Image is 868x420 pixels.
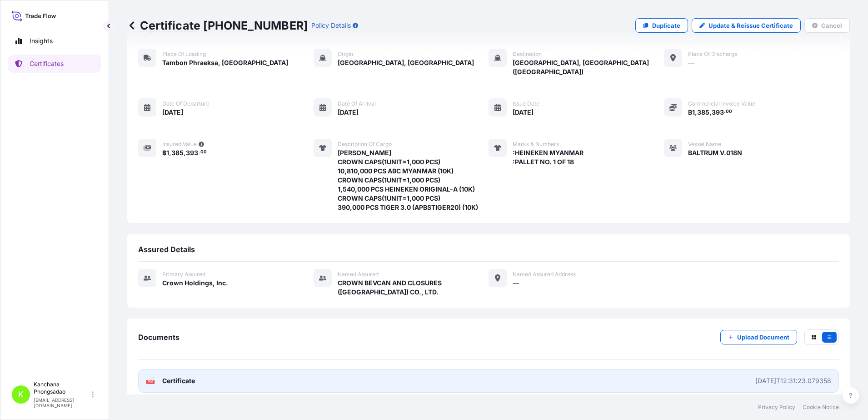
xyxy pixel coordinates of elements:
span: Place of discharge [688,51,738,58]
p: Duplicate [652,21,680,30]
span: Primary assured [162,271,205,278]
span: ฿ [688,109,692,116]
span: 393 [712,109,724,116]
span: Description of cargo [338,141,392,148]
span: , [709,109,712,116]
a: PDFCertificate[DATE]T12:31:23.079358 [138,369,839,393]
div: [DATE]T12:31:23.079358 [755,376,831,385]
a: Update & Reissue Certificate [692,18,801,33]
span: — [513,278,519,288]
span: 385 [697,109,709,116]
span: Named Assured [338,271,379,278]
span: 1 [692,109,695,116]
span: Assured Details [138,245,195,254]
span: [DATE] [513,108,534,117]
p: Update & Reissue Certificate [708,21,793,30]
span: CROWN BEVCAN AND CLOSURES ([GEOGRAPHIC_DATA]) CO., LTD. [338,278,489,297]
a: Cookie Notice [803,404,839,411]
button: Upload Document [720,330,797,344]
span: Origin [338,51,353,58]
span: ฿ [162,150,166,156]
span: 00 [726,110,732,113]
p: Kanchana Phongsadao [34,381,90,395]
span: . [199,151,200,154]
p: Policy Details [311,21,351,30]
a: Duplicate [635,18,688,33]
span: Date of arrival [338,100,376,107]
span: [GEOGRAPHIC_DATA], [GEOGRAPHIC_DATA] [338,58,474,67]
span: :HEINEKEN MYANMAR :PALLET NO. 1 OF 18 [513,148,584,167]
p: Insights [30,36,53,46]
span: Certificate [162,376,195,385]
span: 393 [186,150,198,156]
a: Privacy Policy [758,404,795,411]
span: BALTRUM V.018N [688,148,742,157]
a: Certificates [8,55,101,73]
span: 00 [200,151,207,154]
span: Commercial Invoice Value [688,100,755,107]
span: [DATE] [162,108,183,117]
span: Marks & Numbers [513,141,559,148]
span: Vessel Name [688,141,721,148]
span: K [18,390,24,399]
span: . [724,110,725,113]
button: Cancel [804,18,850,33]
span: 1 [166,150,169,156]
p: Cancel [821,21,842,30]
span: Date of departure [162,100,210,107]
span: Tambon Phraeksa, [GEOGRAPHIC_DATA] [162,58,288,67]
span: Crown Holdings, Inc. [162,278,228,288]
p: Upload Document [737,333,789,342]
span: , [184,150,186,156]
a: Insights [8,32,101,50]
span: , [695,109,697,116]
span: Destination [513,51,542,58]
span: 385 [171,150,184,156]
text: PDF [148,380,154,384]
span: Named Assured Address [513,271,576,278]
span: Documents [138,333,180,342]
span: Place of Loading [162,51,206,58]
span: — [688,58,694,67]
span: , [169,150,171,156]
p: Certificate [PHONE_NUMBER] [127,18,308,33]
p: [EMAIL_ADDRESS][DOMAIN_NAME] [34,397,90,408]
span: [PERSON_NAME] CROWN CAPS(1UNIT=1,000 PCS) 10,810,000 PCS ABC MYANMAR (10K) CROWN CAPS(1UNIT=1,000... [338,148,478,212]
span: [DATE] [338,108,359,117]
span: Insured Value [162,141,197,148]
p: Certificates [30,59,64,68]
span: [GEOGRAPHIC_DATA], [GEOGRAPHIC_DATA] ([GEOGRAPHIC_DATA]) [513,58,664,76]
span: Issue Date [513,100,539,107]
